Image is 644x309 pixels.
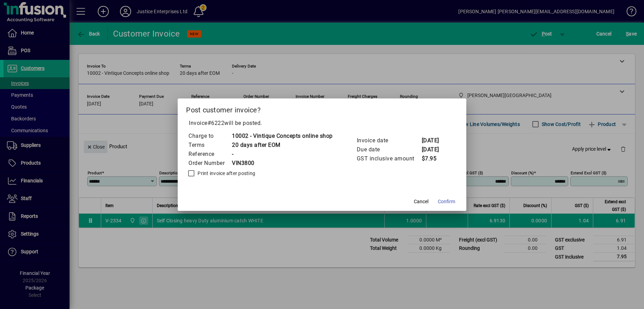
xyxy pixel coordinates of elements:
td: Reference [188,150,232,159]
td: Charge to [188,132,232,141]
label: Print invoice after posting [196,170,255,177]
td: [DATE] [421,145,449,154]
h2: Post customer invoice? [178,98,466,119]
p: Invoice will be posted . [186,119,458,127]
td: 20 days after EOM [232,141,333,150]
td: Order Number [188,159,232,168]
td: - [232,150,333,159]
button: Cancel [410,196,432,208]
span: #6222 [208,120,225,126]
td: [DATE] [421,136,449,145]
td: VIN3800 [232,159,333,168]
span: Cancel [414,198,428,205]
td: $7.95 [421,154,449,163]
span: Confirm [438,198,455,205]
td: GST inclusive amount [356,154,421,163]
td: Invoice date [356,136,421,145]
td: Due date [356,145,421,154]
button: Confirm [435,196,458,208]
td: Terms [188,141,232,150]
td: 10002 - Vintique Concepts online shop [232,132,333,141]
